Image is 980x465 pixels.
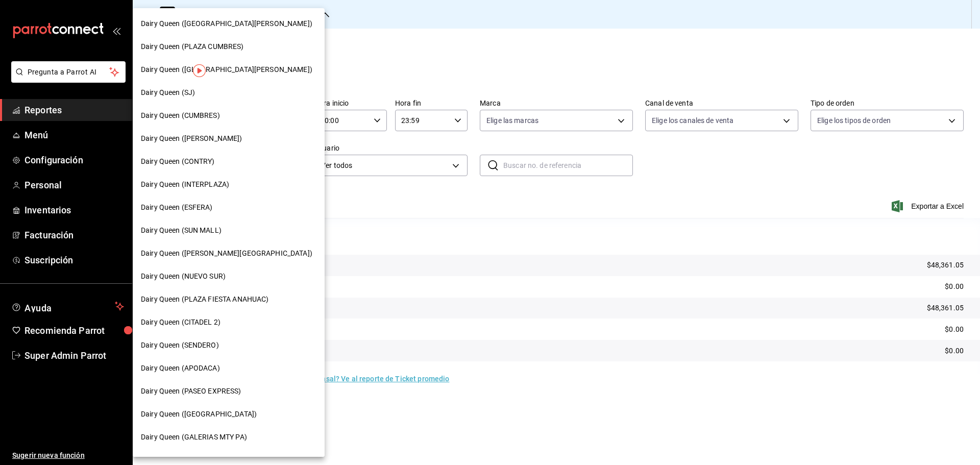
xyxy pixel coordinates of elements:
[133,334,325,357] div: Dairy Queen (SENDERO)
[133,104,325,127] div: Dairy Queen (CUMBRES)
[133,242,325,265] div: Dairy Queen ([PERSON_NAME][GEOGRAPHIC_DATA])
[141,386,241,397] span: Dairy Queen (PASEO EXPRESS)
[141,156,215,167] span: Dairy Queen (CONTRY)
[133,81,325,104] div: Dairy Queen (SJ)
[141,179,229,190] span: Dairy Queen (INTERPLAZA)
[133,288,325,311] div: Dairy Queen (PLAZA FIESTA ANAHUAC)
[133,403,325,426] div: Dairy Queen ([GEOGRAPHIC_DATA])
[133,380,325,403] div: Dairy Queen (PASEO EXPRESS)
[141,317,220,328] span: Dairy Queen (CITADEL 2)
[141,340,219,351] span: Dairy Queen (SENDERO)
[133,12,325,35] div: Dairy Queen ([GEOGRAPHIC_DATA][PERSON_NAME])
[141,133,242,144] span: Dairy Queen ([PERSON_NAME])
[141,363,220,374] span: Dairy Queen (APODACA)
[141,110,220,121] span: Dairy Queen (CUMBRES)
[141,248,312,259] span: Dairy Queen ([PERSON_NAME][GEOGRAPHIC_DATA])
[141,64,312,75] span: Dairy Queen ([GEOGRAPHIC_DATA][PERSON_NAME])
[133,196,325,219] div: Dairy Queen (ESFERA)
[133,35,325,58] div: Dairy Queen (PLAZA CUMBRES)
[141,87,195,98] span: Dairy Queen (SJ)
[141,409,257,420] span: Dairy Queen ([GEOGRAPHIC_DATA])
[141,202,213,213] span: Dairy Queen (ESFERA)
[141,18,312,29] span: Dairy Queen ([GEOGRAPHIC_DATA][PERSON_NAME])
[133,58,325,81] div: Dairy Queen ([GEOGRAPHIC_DATA][PERSON_NAME])
[133,311,325,334] div: Dairy Queen (CITADEL 2)
[141,41,244,52] span: Dairy Queen (PLAZA CUMBRES)
[193,64,206,77] img: Tooltip marker
[133,357,325,380] div: Dairy Queen (APODACA)
[141,294,268,305] span: Dairy Queen (PLAZA FIESTA ANAHUAC)
[133,150,325,173] div: Dairy Queen (CONTRY)
[133,127,325,150] div: Dairy Queen ([PERSON_NAME])
[133,219,325,242] div: Dairy Queen (SUN MALL)
[133,426,325,449] div: Dairy Queen (GALERIAS MTY PA)
[141,225,222,236] span: Dairy Queen (SUN MALL)
[141,271,226,282] span: Dairy Queen (NUEVO SUR)
[133,265,325,288] div: Dairy Queen (NUEVO SUR)
[133,173,325,196] div: Dairy Queen (INTERPLAZA)
[141,432,247,443] span: Dairy Queen (GALERIAS MTY PA)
